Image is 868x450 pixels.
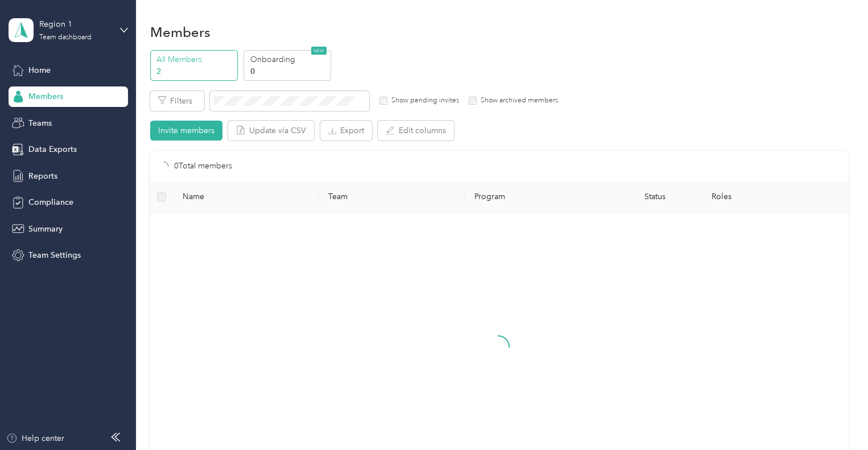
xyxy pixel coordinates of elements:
span: Members [28,90,63,102]
th: Team [319,181,465,213]
span: Reports [28,170,57,182]
span: Team Settings [28,249,81,261]
span: Summary [28,223,63,235]
div: Region 1 [39,18,110,30]
button: Edit columns [378,121,454,141]
span: Home [28,64,51,76]
th: Roles [702,181,849,213]
span: Data Exports [28,143,77,155]
p: Onboarding [250,53,328,65]
label: Show pending invites [387,96,459,106]
p: All Members [156,53,234,65]
th: Name [173,181,320,213]
span: NEW [311,47,326,55]
p: 0 [250,65,328,77]
span: Teams [28,117,52,129]
h1: Members [150,26,210,38]
label: Show archived members [477,96,558,106]
button: Invite members [150,121,222,141]
span: Name [183,192,311,201]
iframe: Everlance-gr Chat Button Frame [804,386,868,450]
th: Program [465,181,607,213]
button: Export [320,121,372,141]
button: Filters [150,91,204,111]
button: Help center [6,432,64,444]
p: 0 Total members [174,160,232,172]
p: 2 [156,65,234,77]
div: Team dashboard [39,34,92,41]
button: Update via CSV [228,121,314,141]
th: Status [607,181,702,213]
span: Compliance [28,196,73,208]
